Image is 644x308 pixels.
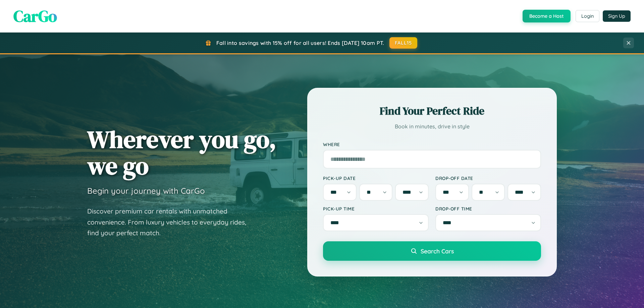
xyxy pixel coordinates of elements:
h2: Find Your Perfect Ride [323,104,541,118]
label: Where [323,141,541,147]
button: Sign Up [603,10,631,22]
button: Become a Host [523,10,571,22]
button: Search Cars [323,241,541,261]
span: Fall into savings with 15% off for all users! Ends [DATE] 10am PT. [216,40,384,46]
span: Search Cars [421,247,454,255]
button: FALL15 [389,37,418,49]
p: Book in minutes, drive in style [323,122,541,131]
label: Drop-off Date [435,175,541,181]
label: Pick-up Time [323,206,429,211]
label: Pick-up Date [323,175,429,181]
span: CarGo [13,5,57,27]
label: Drop-off Time [435,206,541,211]
p: Discover premium car rentals with unmatched convenience. From luxury vehicles to everyday rides, ... [87,206,255,239]
h1: Wherever you go, we go [87,126,276,179]
h3: Begin your journey with CarGo [87,186,205,196]
button: Login [576,10,599,22]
